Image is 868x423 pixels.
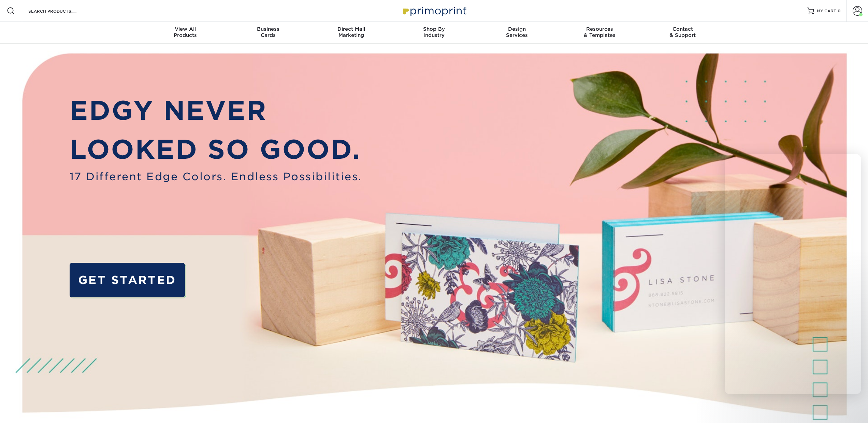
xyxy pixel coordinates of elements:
p: LOOKED SO GOOD. [70,130,362,169]
div: & Templates [558,26,641,38]
a: Shop ByIndustry [393,22,476,44]
div: Marketing [310,26,393,38]
span: Direct Mail [310,26,393,32]
span: Shop By [393,26,476,32]
input: SEARCH PRODUCTS..... [28,7,94,15]
a: Contact& Support [641,22,724,44]
span: Resources [558,26,641,32]
iframe: To enrich screen reader interactions, please activate Accessibility in Grammarly extension settings [725,154,861,394]
div: & Support [641,26,724,38]
div: Services [475,26,558,38]
span: Business [227,26,310,32]
div: Industry [393,26,476,38]
span: 17 Different Edge Colors. Endless Possibilities. [70,169,362,185]
iframe: To enrich screen reader interactions, please activate Accessibility in Grammarly extension settings [845,400,861,416]
span: Contact [641,26,724,32]
a: DesignServices [475,22,558,44]
a: Direct MailMarketing [310,22,393,44]
a: Resources& Templates [558,22,641,44]
div: Cards [227,26,310,38]
span: View All [144,26,227,32]
img: Primoprint [400,3,468,18]
span: Design [475,26,558,32]
p: EDGY NEVER [70,91,362,130]
div: Products [144,26,227,38]
a: BusinessCards [227,22,310,44]
a: View AllProducts [144,22,227,44]
span: MY CART [817,8,836,14]
a: GET STARTED [70,263,185,297]
span: 0 [838,9,841,13]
